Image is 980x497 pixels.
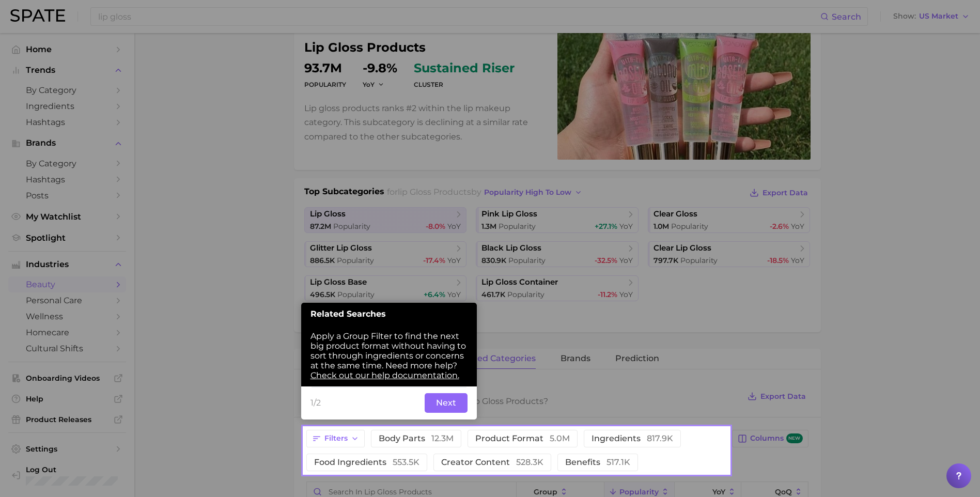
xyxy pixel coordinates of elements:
span: creator content [441,458,543,467]
span: 517.1k [606,457,630,467]
span: 553.5k [393,457,419,467]
span: 817.9k [647,433,673,443]
span: 12.3m [431,433,454,443]
button: Filters [306,430,365,447]
span: benefits [565,458,630,467]
span: body parts [379,434,454,443]
span: 528.3k [516,457,543,467]
span: 5.0m [550,433,570,443]
span: product format [475,434,570,443]
span: ingredients [592,434,673,443]
span: Filters [324,434,348,443]
span: food ingredients [314,458,419,467]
